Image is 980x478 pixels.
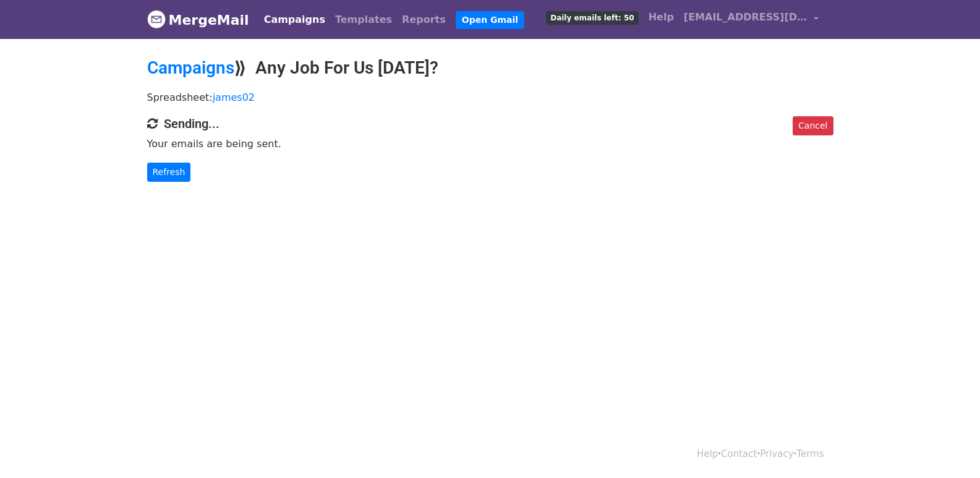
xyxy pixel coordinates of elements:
[679,5,824,34] a: [EMAIL_ADDRESS][DOMAIN_NAME]
[796,448,824,459] a: Terms
[684,10,807,25] span: [EMAIL_ADDRESS][DOMAIN_NAME]
[147,7,249,33] a: MergeMail
[760,448,793,459] a: Privacy
[918,419,980,478] iframe: Chat Widget
[456,11,524,29] a: Open Gmail
[793,116,833,135] a: Cancel
[147,58,234,78] a: Campaigns
[546,11,638,25] span: Daily emails left: 50
[259,7,330,32] a: Campaigns
[147,91,833,104] p: Spreadsheet:
[541,5,643,30] a: Daily emails left: 50
[397,7,451,32] a: Reports
[147,137,833,150] p: Your emails are being sent.
[147,10,166,28] img: MergeMail logo
[147,163,191,182] a: Refresh
[721,448,757,459] a: Contact
[644,5,679,30] a: Help
[213,92,255,103] a: james02
[330,7,397,32] a: Templates
[147,116,833,131] h4: Sending...
[697,448,718,459] a: Help
[147,58,833,79] h2: ⟫ Any Job For Us [DATE]?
